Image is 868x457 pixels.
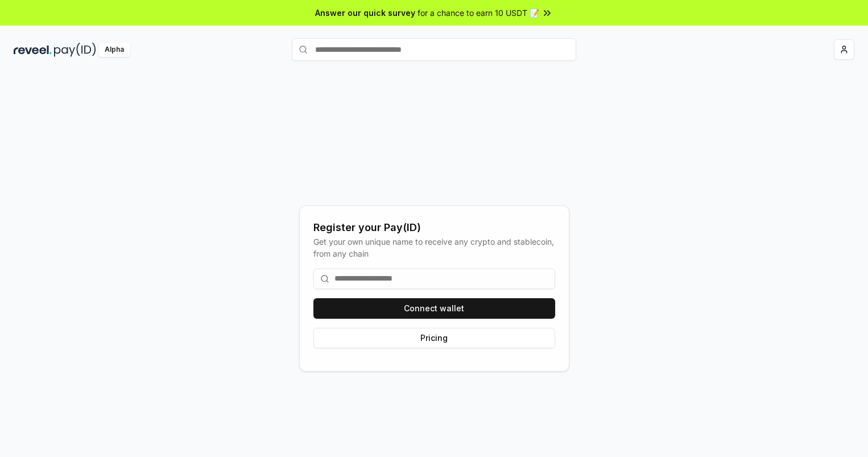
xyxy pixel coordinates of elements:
span: for a chance to earn 10 USDT 📝 [418,7,539,19]
div: Get your own unique name to receive any crypto and stablecoin, from any chain [313,236,555,260]
span: Answer our quick survey [315,7,415,19]
div: Register your Pay(ID) [313,220,555,236]
div: Alpha [98,43,130,57]
button: Connect wallet [313,298,555,319]
button: Pricing [313,328,555,348]
img: reveel_dark [14,43,52,57]
img: pay_id [54,43,96,57]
